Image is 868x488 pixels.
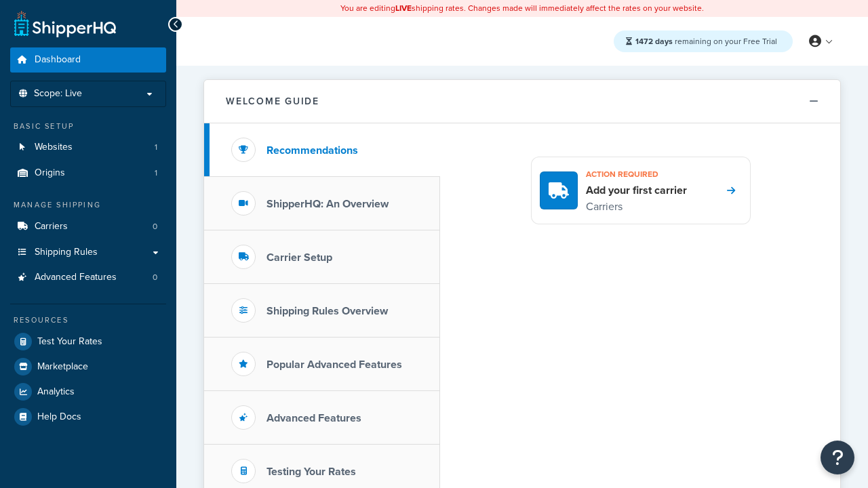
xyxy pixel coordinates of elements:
[35,142,73,153] span: Websites
[10,354,166,379] a: Marketplace
[10,329,166,354] a: Test Your Rates
[586,198,687,216] p: Carriers
[35,247,98,258] span: Shipping Rules
[10,405,166,429] a: Help Docs
[267,412,361,424] h3: Advanced Features
[10,265,166,290] li: Advanced Features
[267,305,388,317] h3: Shipping Rules Overview
[204,80,840,123] button: Welcome Guide
[37,411,81,423] span: Help Docs
[35,272,117,283] span: Advanced Features
[10,265,166,290] a: Advanced Features0
[10,47,166,73] a: Dashboard
[10,314,166,326] div: Resources
[10,135,166,160] li: Websites
[395,2,412,14] b: LIVE
[10,380,166,404] a: Analytics
[155,142,157,153] span: 1
[267,198,389,210] h3: ShipperHQ: An Overview
[10,121,166,132] div: Basic Setup
[821,441,854,474] button: Open Resource Center
[153,272,157,283] span: 0
[635,35,777,47] span: remaining on your Free Trial
[267,251,332,264] h3: Carrier Setup
[155,167,157,179] span: 1
[10,214,166,239] a: Carriers0
[37,361,88,373] span: Marketplace
[35,221,68,232] span: Carriers
[10,161,166,186] li: Origins
[153,221,157,232] span: 0
[10,199,166,211] div: Manage Shipping
[226,96,319,106] h2: Welcome Guide
[37,336,102,348] span: Test Your Rates
[37,386,75,398] span: Analytics
[267,144,358,157] h3: Recommendations
[35,54,81,66] span: Dashboard
[267,359,402,371] h3: Popular Advanced Features
[10,240,166,265] a: Shipping Rules
[10,214,166,239] li: Carriers
[10,161,166,186] a: Origins1
[34,88,82,100] span: Scope: Live
[635,35,673,47] strong: 1472 days
[586,183,687,198] h4: Add your first carrier
[10,135,166,160] a: Websites1
[35,167,65,179] span: Origins
[267,466,356,478] h3: Testing Your Rates
[586,165,687,183] h3: Action required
